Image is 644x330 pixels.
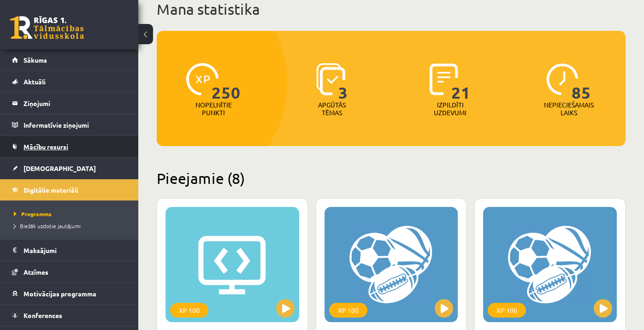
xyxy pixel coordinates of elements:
a: Konferences [12,305,127,326]
div: XP 100 [170,303,208,318]
legend: Informatīvie ziņojumi [24,114,127,136]
a: [DEMOGRAPHIC_DATA] [12,158,127,179]
span: Aktuāli [24,77,46,86]
div: XP 100 [488,303,526,318]
a: Maksājumi [12,240,127,261]
img: icon-completed-tasks-ad58ae20a441b2904462921112bc710f1caf180af7a3daa7317a5a94f2d26646.svg [430,63,458,95]
span: 21 [451,63,471,101]
span: Atzīmes [24,268,48,276]
legend: Maksājumi [24,240,127,261]
a: Motivācijas programma [12,283,127,304]
img: icon-xp-0682a9bc20223a9ccc6f5883a126b849a74cddfe5390d2b41b4391c66f2066e7.svg [186,63,219,95]
a: Aktuāli [12,71,127,92]
span: Konferences [24,311,62,319]
p: Nopelnītie punkti [195,101,232,117]
span: 85 [572,63,591,101]
a: Digitālie materiāli [12,179,127,200]
span: [DEMOGRAPHIC_DATA] [24,164,96,172]
span: 250 [212,63,241,101]
a: Rīgas 1. Tālmācības vidusskola [10,16,84,39]
a: Mācību resursi [12,136,127,157]
p: Nepieciešamais laiks [544,101,594,117]
a: Ziņojumi [12,93,127,114]
a: Biežāk uzdotie jautājumi [14,222,129,230]
span: Biežāk uzdotie jautājumi [14,222,81,230]
h2: Pieejamie (8) [157,169,626,187]
span: Digitālie materiāli [24,186,78,194]
a: Sākums [12,49,127,71]
a: Programma [14,210,129,218]
span: Mācību resursi [24,142,68,151]
span: Programma [14,210,52,218]
span: Motivācijas programma [24,289,96,298]
img: icon-clock-7be60019b62300814b6bd22b8e044499b485619524d84068768e800edab66f18.svg [546,63,579,95]
legend: Ziņojumi [24,93,127,114]
div: XP 100 [329,303,367,318]
p: Izpildīti uzdevumi [432,101,468,117]
span: Sākums [24,56,47,64]
a: Informatīvie ziņojumi [12,114,127,136]
span: 3 [338,63,348,101]
a: Atzīmes [12,261,127,283]
img: icon-learned-topics-4a711ccc23c960034f471b6e78daf4a3bad4a20eaf4de84257b87e66633f6470.svg [316,63,345,95]
p: Apgūtās tēmas [314,101,350,117]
